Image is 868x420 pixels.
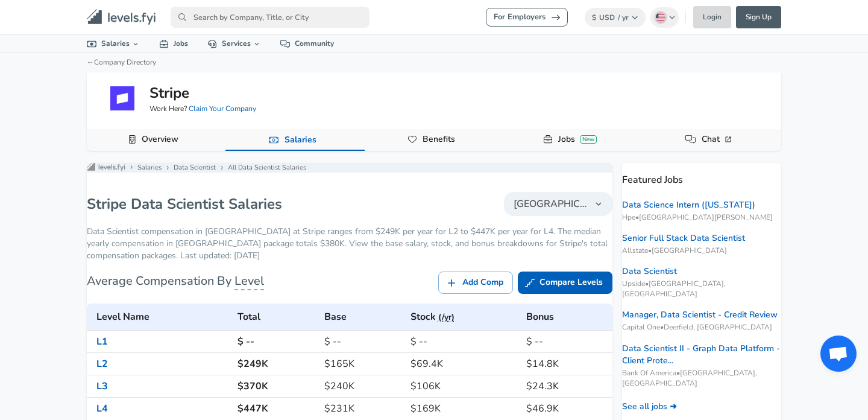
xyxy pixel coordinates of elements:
a: Overview [137,129,183,150]
h6: $ -- [410,333,517,350]
a: Data Scientist [622,266,677,278]
a: Salaries [137,163,162,173]
a: Compare Levels [518,272,612,294]
span: Upside • [GEOGRAPHIC_DATA], [GEOGRAPHIC_DATA] [622,279,781,299]
a: Data Scientist II - Graph Data Platform - Client Prote... [622,343,781,367]
p: Featured Jobs [622,163,781,187]
button: $USD/ yr [585,8,646,27]
h6: $106K [410,378,517,395]
span: Work Here? [149,104,256,114]
h6: $231K [324,400,400,417]
h5: Stripe [149,83,189,103]
button: (/yr) [438,310,454,325]
a: Chat [697,129,738,150]
a: Services [198,35,271,52]
a: For Employers [486,8,568,27]
h6: $ -- [526,333,608,350]
span: Level [234,273,264,290]
a: Manager, Data Scientist - Credit Review [622,309,778,321]
h6: $240K [324,378,400,395]
h6: $24.3K [526,378,608,395]
p: Data Scientist compensation in [GEOGRAPHIC_DATA] at Stripe ranges from $249K per year for L2 to $... [87,226,612,262]
span: $ [592,13,596,22]
input: Search by Company, Title, or City [171,7,370,28]
h6: Level Name [96,308,228,325]
a: JobsNew [553,129,602,150]
a: Login [693,6,731,28]
h6: $370K [237,378,315,395]
h6: $14.8K [526,355,608,372]
a: Data Scientist [174,163,216,173]
h6: $ -- [324,333,400,350]
span: / yr [618,13,629,22]
a: Data Science Intern ([US_STATE]) [622,199,755,211]
h6: $ -- [237,333,315,350]
a: L1 [96,335,108,348]
span: Capital One • Deerfield, [GEOGRAPHIC_DATA] [622,322,781,332]
h6: Stock [410,308,517,325]
span: USD [599,13,615,22]
a: L3 [96,380,108,393]
h6: $169K [410,400,517,417]
h6: $46.9K [526,400,608,417]
a: Community [271,35,344,52]
button: English (US) [650,7,679,28]
a: Salaries [77,35,149,52]
a: Add Comp [438,272,513,294]
h6: $69.4K [410,355,517,372]
a: L4 [96,402,108,415]
div: Open chat [820,336,857,372]
span: Bank Of America • [GEOGRAPHIC_DATA], [GEOGRAPHIC_DATA] [622,368,781,389]
a: ←Company Directory [87,57,156,67]
h6: Base [324,308,400,325]
span: [GEOGRAPHIC_DATA] [514,197,588,211]
a: See all jobs ➜ [622,401,677,413]
button: [GEOGRAPHIC_DATA] [504,192,612,216]
h6: Total [237,308,315,325]
div: Company Data Navigation [87,129,781,151]
img: English (US) [656,13,665,22]
h1: Stripe Data Scientist Salaries [87,194,282,214]
nav: primary [72,5,796,30]
h6: Bonus [526,308,608,325]
span: Allstate • [GEOGRAPHIC_DATA] [622,246,781,256]
span: Hpe • [GEOGRAPHIC_DATA][PERSON_NAME] [622,212,781,223]
h6: $447K [237,400,315,417]
a: Claim Your Company [189,104,256,113]
a: Senior Full Stack Data Scientist [622,232,745,244]
h6: $249K [237,355,315,372]
p: All Data Scientist Salaries [228,163,306,173]
h6: $165K [324,355,400,372]
div: New [580,135,597,144]
a: Sign Up [736,6,781,28]
h6: Average Compensation By [87,272,264,291]
a: L2 [96,357,108,371]
a: Benefits [418,129,460,150]
table: Stripe's Data Scientist levels [87,304,612,419]
img: 22Jp8Vb.png [110,86,134,110]
a: Salaries [280,130,321,150]
a: Jobs [149,35,198,52]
